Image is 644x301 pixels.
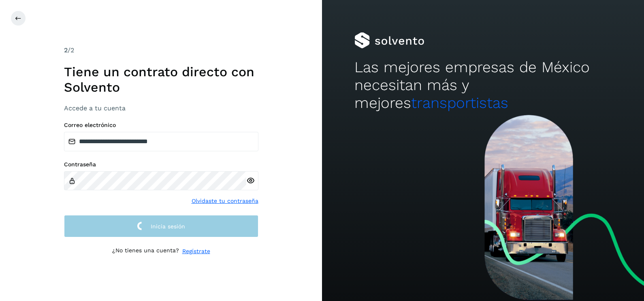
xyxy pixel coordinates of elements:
div: /2 [64,45,258,55]
p: ¿No tienes una cuenta? [112,247,179,256]
button: Inicia sesión [64,215,258,237]
span: 2 [64,46,68,54]
span: Inicia sesión [151,224,185,229]
h2: Las mejores empresas de México necesitan más y mejores [354,58,612,112]
h3: Accede a tu cuenta [64,104,258,112]
a: Olvidaste tu contraseña [192,197,258,205]
a: Regístrate [182,247,210,256]
h1: Tiene un contrato directo con Solvento [64,64,258,95]
label: Correo electrónico [64,122,258,129]
span: transportistas [411,94,508,112]
label: Contraseña [64,161,258,168]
